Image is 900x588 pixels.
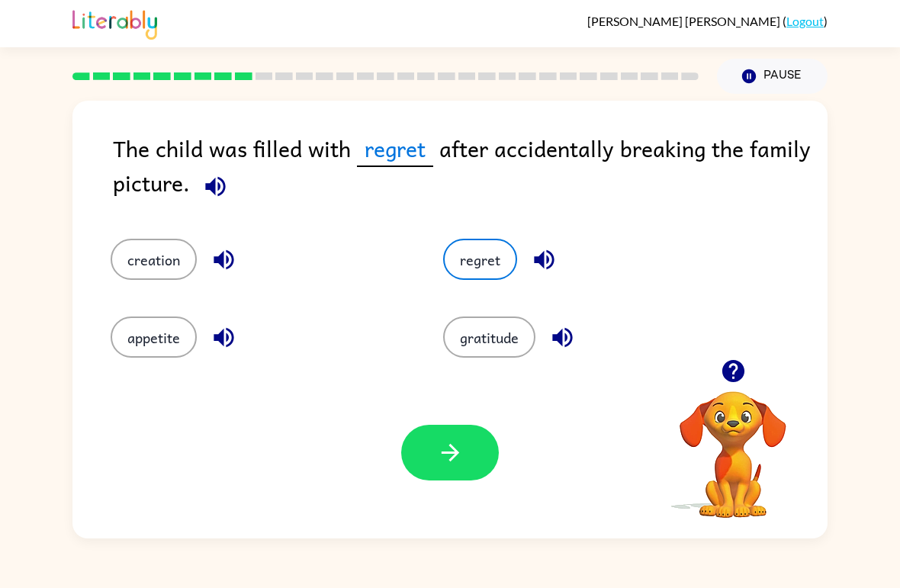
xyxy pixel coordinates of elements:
div: The child was filled with after accidentally breaking the family picture. [113,131,828,208]
a: Logout [786,14,824,28]
div: ( ) [587,14,828,28]
button: appetite [111,316,197,358]
img: Literably [72,6,157,40]
span: regret [357,131,433,167]
button: gratitude [443,316,535,358]
button: creation [111,239,197,280]
span: [PERSON_NAME] [PERSON_NAME] [587,14,783,28]
video: Your browser must support playing .mp4 files to use Literably. Please try using another browser. [657,368,809,520]
button: Pause [717,59,828,94]
button: regret [443,239,517,280]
